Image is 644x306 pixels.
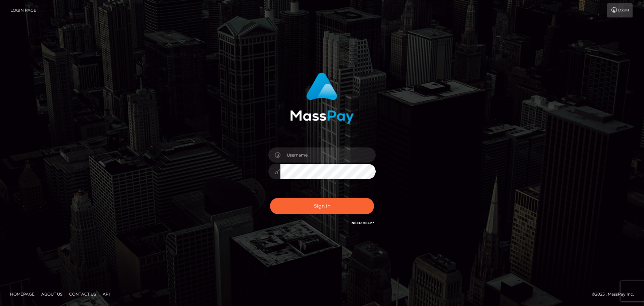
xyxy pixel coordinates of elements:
img: MassPay Login [290,73,354,124]
a: About Us [39,289,65,299]
input: Username... [280,147,376,163]
div: © 2025 , MassPay Inc. [592,291,639,298]
a: API [100,289,113,299]
a: Contact Us [66,289,99,299]
button: Sign in [270,198,374,214]
a: Login Page [10,3,36,17]
a: Homepage [7,289,37,299]
a: Login [607,3,633,17]
a: Need Help? [352,221,374,225]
